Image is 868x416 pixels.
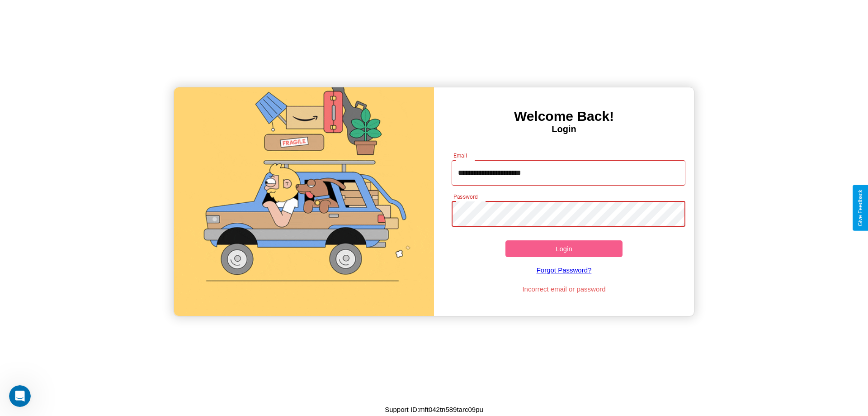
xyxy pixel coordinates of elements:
div: Give Feedback [857,190,863,226]
label: Email [453,152,467,159]
h4: Login [434,124,694,134]
label: Password [453,193,477,201]
img: gif [174,87,434,316]
iframe: Intercom live chat [9,385,31,407]
a: Forgot Password? [447,257,681,283]
h3: Welcome Back! [434,109,694,124]
p: Support ID: mft042tn589tarc09pu [385,403,483,416]
button: Login [505,240,623,257]
p: Incorrect email or password [447,283,681,295]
